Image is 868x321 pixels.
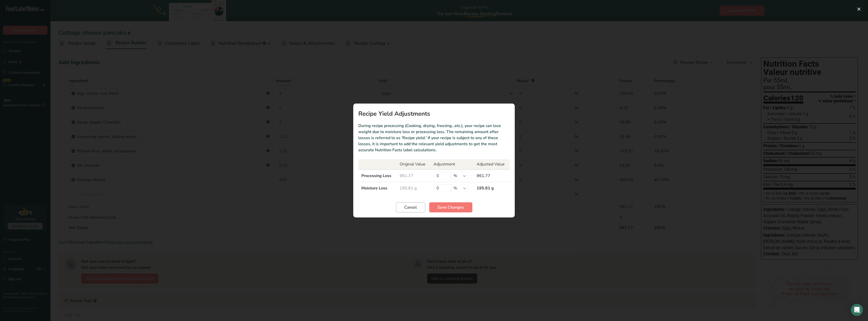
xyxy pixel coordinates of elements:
td: Processing Loss [358,169,397,182]
span: Cancel [404,204,417,210]
th: Adjustment [430,159,474,169]
td: 961.77 [474,169,510,182]
td: Moisture Loss [358,182,397,194]
span: Save Changes [438,204,464,210]
td: 195.81 g [474,182,510,194]
div: Open Intercom Messenger [851,304,863,316]
th: Original Value [397,159,430,169]
p: During recipe processing (Cooking, drying, freezing…etc.), your recipe can lose weight due to moi... [358,123,510,153]
th: Adjusted Value [474,159,510,169]
td: 961.77 [397,169,430,182]
h1: Recipe Yield Adjustments [358,111,510,117]
td: 195.81 g [397,182,430,194]
button: Cancel [396,202,425,212]
button: Save Changes [429,202,472,212]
